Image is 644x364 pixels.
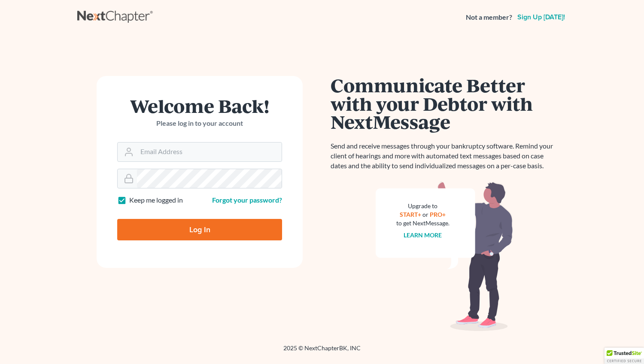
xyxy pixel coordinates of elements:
[117,219,282,240] input: Log In
[430,211,446,218] a: PRO+
[137,143,282,161] input: Email Address
[77,344,567,359] div: 2025 © NextChapterBK, INC
[117,118,282,128] p: Please log in to your account
[331,141,558,171] p: Send and receive messages through your bankruptcy software. Remind your client of hearings and mo...
[605,348,644,364] div: TrustedSite Certified
[423,211,429,218] span: or
[376,181,513,331] img: nextmessage_bg-59042aed3d76b12b5cd301f8e5b87938c9018125f34e5fa2b7a6b67550977c72.svg
[400,211,422,218] a: START+
[466,12,512,22] strong: Not a member?
[396,219,450,227] div: to get NextMessage.
[212,196,282,204] a: Forgot your password?
[331,76,558,131] h1: Communicate Better with your Debtor with NextMessage
[516,14,567,21] a: Sign up [DATE]!
[396,202,450,210] div: Upgrade to
[117,97,282,115] h1: Welcome Back!
[404,231,442,239] a: Learn more
[129,195,183,205] label: Keep me logged in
